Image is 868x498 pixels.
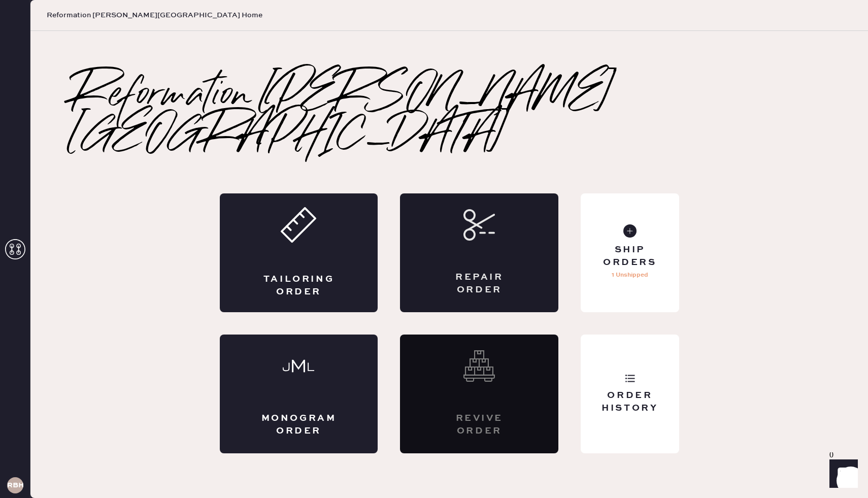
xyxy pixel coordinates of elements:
iframe: Front Chat [820,452,863,496]
span: Reformation [PERSON_NAME][GEOGRAPHIC_DATA] Home [47,10,262,20]
div: Revive order [441,412,518,438]
h3: RBHA [7,482,23,489]
div: Repair Order [441,271,518,296]
div: Ship Orders [589,244,671,269]
h2: Reformation [PERSON_NAME][GEOGRAPHIC_DATA] [71,76,827,157]
div: Tailoring Order [260,273,338,298]
div: Monogram Order [260,412,338,438]
div: Interested? Contact us at care@hemster.co [400,335,558,453]
div: Order History [589,389,671,415]
p: 1 Unshipped [612,269,648,281]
